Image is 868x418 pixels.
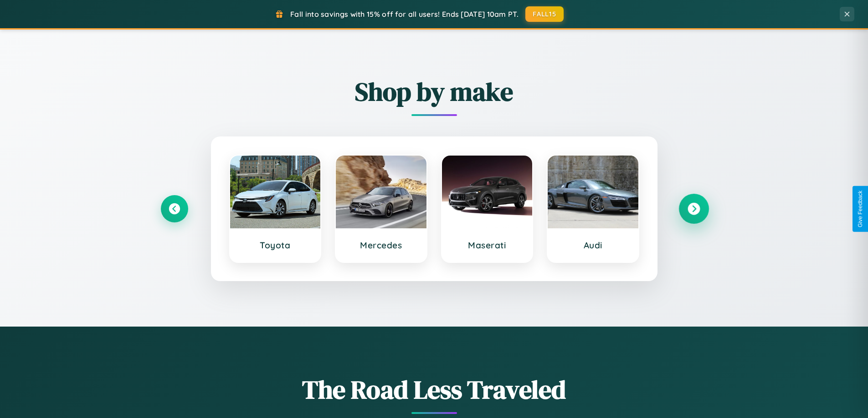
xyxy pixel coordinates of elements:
[345,240,417,251] h3: Mercedes
[161,74,708,109] h2: Shop by make
[857,191,863,227] div: Give Feedback
[451,240,524,251] h3: Maserati
[239,240,312,251] h3: Toyota
[161,372,708,407] h1: The Road Less Traveled
[525,6,564,22] button: FALL15
[557,240,629,251] h3: Audi
[290,10,519,19] span: Fall into savings with 15% off for all users! Ends [DATE] 10am PT.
